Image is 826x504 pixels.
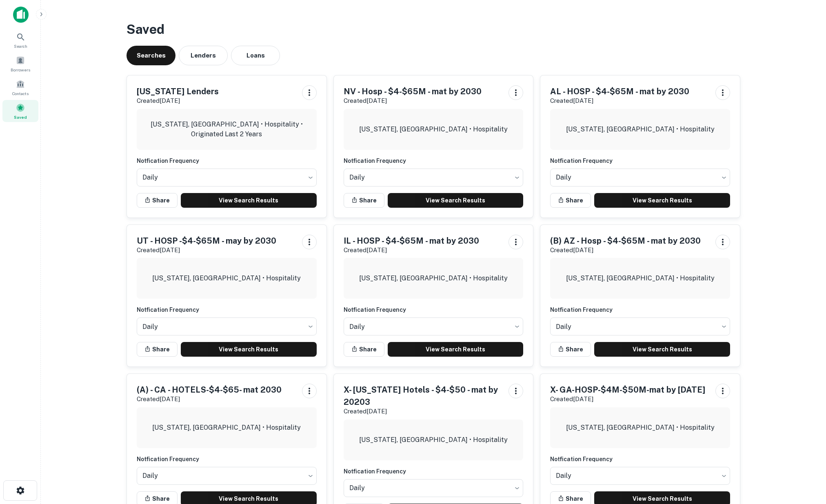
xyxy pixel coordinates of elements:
p: [US_STATE], [GEOGRAPHIC_DATA] • Hospitality [359,435,508,445]
h5: NV - Hosp - $4-$65M - mat by 2030 [344,85,482,98]
a: View Search Results [388,193,524,208]
a: View Search Results [181,193,317,208]
h3: Saved [127,20,740,39]
h5: X- [US_STATE] Hotels - $4-$50 - mat by 20203 [344,384,502,408]
button: Share [550,342,591,357]
h6: Notfication Frequency [137,156,317,165]
p: [US_STATE], [GEOGRAPHIC_DATA] • Hospitality [359,273,508,283]
h5: (A) - CA - HOTELS-$4-$65- mat 2030 [137,384,282,396]
div: Without label [137,464,317,487]
a: View Search Results [594,342,730,357]
button: Share [137,193,178,208]
p: Created [DATE] [344,96,482,106]
span: Search [14,43,27,49]
p: [US_STATE], [GEOGRAPHIC_DATA] • Hospitality [566,273,715,283]
button: Share [344,193,384,208]
h6: Notfication Frequency [550,305,730,314]
p: Created [DATE] [137,96,219,106]
h5: (B) AZ - Hosp - $4-$65M - mat by 2030 [550,235,701,247]
a: Contacts [2,76,38,98]
p: Created [DATE] [137,394,282,404]
div: Without label [344,477,524,500]
a: View Search Results [594,193,730,208]
button: Share [550,193,591,208]
button: Lenders [179,46,228,65]
span: Saved [14,114,27,120]
p: [US_STATE], [GEOGRAPHIC_DATA] • Hospitality [566,423,715,433]
a: View Search Results [181,342,317,357]
div: Without label [344,315,524,338]
span: Contacts [12,90,29,97]
div: Without label [137,315,317,338]
div: Without label [550,464,730,487]
iframe: Chat Widget [785,439,826,478]
p: Created [DATE] [550,245,701,255]
h5: [US_STATE] Lenders [137,85,219,98]
p: Created [DATE] [550,96,689,106]
button: Searches [127,46,175,65]
p: [US_STATE], [GEOGRAPHIC_DATA] • Hospitality [152,423,301,433]
h5: UT - HOSP -$4-$65M - may by 2030 [137,235,276,247]
p: Created [DATE] [550,394,705,404]
h6: Notfication Frequency [344,467,524,476]
h5: AL - HOSP - $4-$65M - mat by 2030 [550,85,689,98]
h5: IL - HOSP - $4-$65M - mat by 2030 [344,235,479,247]
p: Created [DATE] [137,245,276,255]
a: View Search Results [388,342,524,357]
p: [US_STATE], [GEOGRAPHIC_DATA] • Hospitality [152,273,301,283]
h6: Notfication Frequency [550,156,730,165]
button: Share [344,342,384,357]
span: Borrowers [11,67,30,73]
div: Without label [550,166,730,189]
button: Loans [231,46,280,65]
h5: X- GA-HOSP-$4M-$50M-mat by [DATE] [550,384,705,396]
button: Share [137,342,178,357]
a: Saved [2,100,38,122]
p: Created [DATE] [344,406,502,416]
h6: Notfication Frequency [344,156,524,165]
h6: Notfication Frequency [137,455,317,464]
div: Without label [137,166,317,189]
a: Search [2,29,38,51]
p: [US_STATE], [GEOGRAPHIC_DATA] • Hospitality [359,124,508,134]
p: [US_STATE], [GEOGRAPHIC_DATA] • Hospitality • Originated Last 2 Years [143,120,310,139]
p: [US_STATE], [GEOGRAPHIC_DATA] • Hospitality [566,124,715,134]
div: Without label [344,166,524,189]
h6: Notfication Frequency [137,305,317,314]
div: Without label [550,315,730,338]
p: Created [DATE] [344,245,479,255]
a: Borrowers [2,53,38,75]
img: capitalize-icon.png [13,7,29,23]
h6: Notfication Frequency [550,455,730,464]
h6: Notfication Frequency [344,305,524,314]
